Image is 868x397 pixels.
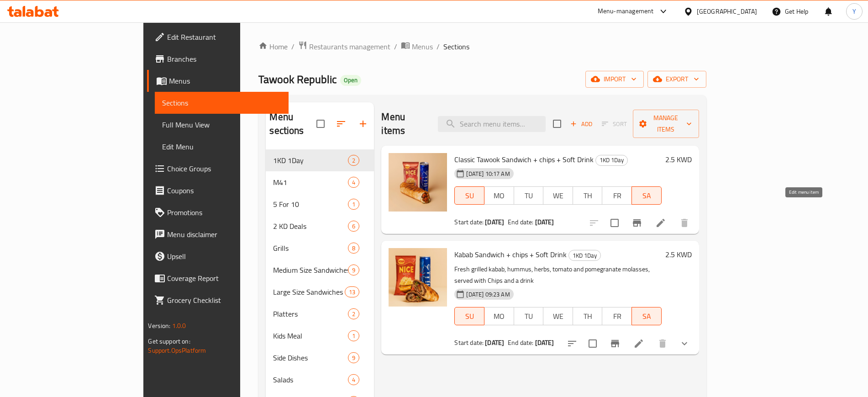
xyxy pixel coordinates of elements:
span: 1KD 1Day [596,155,627,165]
h6: 2.5 KWD [665,248,692,261]
span: Medium Size Sandwiches [273,265,348,275]
button: Branch-specific-item [626,212,648,234]
span: End date: [508,337,533,349]
button: WE [543,186,573,205]
a: Edit menu item [633,338,644,349]
span: Platters [273,308,348,319]
span: 6 [348,222,359,231]
img: Classic Tawook Sandwich + chips + Soft Drink [389,153,447,212]
a: Menus [147,70,288,92]
span: Select to update [605,213,624,233]
b: [DATE] [485,216,504,228]
button: FR [602,186,632,205]
div: items [348,221,359,232]
a: Coverage Report [147,267,288,289]
li: / [394,41,397,52]
span: Menus [412,41,433,52]
div: Large Size Sandwiches13 [266,281,374,303]
span: 2 [348,156,359,165]
span: Full Menu View [162,119,281,130]
button: import [585,71,644,88]
button: TU [514,186,544,205]
span: 5 For 10 [273,199,348,210]
span: 9 [348,266,359,275]
span: Kids Meal [273,330,348,341]
span: SU [458,189,481,202]
span: Sections [443,41,469,52]
button: MO [484,186,514,205]
li: / [437,41,440,52]
a: Menu disclaimer [147,223,288,245]
h2: Menu sections [269,110,316,138]
span: import [593,74,637,85]
span: 2 [348,310,359,318]
div: [GEOGRAPHIC_DATA] [697,6,757,16]
button: MO [484,307,514,325]
div: 1KD 1Day [595,155,628,166]
span: 1.0.0 [172,320,186,332]
span: TH [577,189,599,202]
span: 2 KD Deals [273,221,348,232]
span: Coverage Report [167,273,281,284]
span: Classic Tawook Sandwich + chips + Soft Drink [454,153,594,166]
a: Full Menu View [155,114,288,136]
h6: 2.5 KWD [665,153,692,166]
span: TU [518,310,540,323]
span: WE [547,189,569,202]
span: Menus [169,75,281,86]
a: Grocery Checklist [147,289,288,311]
span: 4 [348,376,359,384]
span: Select to update [583,334,602,353]
span: Restaurants management [309,41,390,52]
span: 1KD 1Day [273,155,348,166]
a: Restaurants management [298,41,390,53]
span: Edit Menu [162,141,281,152]
span: Start date: [454,216,484,228]
button: export [647,71,706,88]
a: Coupons [147,180,288,201]
span: M41 [273,177,348,188]
div: items [348,199,359,210]
span: SA [636,189,658,202]
span: Promotions [167,207,281,218]
span: Add item [567,117,596,131]
span: MO [488,189,510,202]
a: Sections [155,92,288,114]
span: 1 [348,332,359,340]
span: 9 [348,354,359,362]
div: Platters2 [266,303,374,325]
span: [DATE] 09:23 AM [463,290,513,299]
span: SA [636,310,658,323]
button: TH [573,186,603,205]
button: TH [573,307,603,325]
span: 4 [348,178,359,187]
span: Upsell [167,251,281,262]
div: items [348,352,359,363]
span: End date: [508,216,533,228]
div: Open [340,75,361,86]
div: Salads4 [266,369,374,391]
svg: Show Choices [679,338,690,349]
span: TU [518,189,540,202]
span: FR [606,310,628,323]
span: 13 [345,288,359,296]
a: Menus [401,41,433,53]
span: 1 [348,200,359,209]
a: Edit Menu [155,136,288,158]
div: items [348,177,359,188]
button: TU [514,307,544,325]
a: Promotions [147,201,288,223]
span: Select all sections [311,114,330,133]
span: Manage items [640,112,692,135]
div: items [345,286,359,297]
input: search [438,116,546,132]
button: SU [454,186,484,205]
span: Sections [162,97,281,108]
span: Side Dishes [273,352,348,363]
span: Grocery Checklist [167,295,281,306]
a: Edit Restaurant [147,26,288,48]
a: Upsell [147,245,288,267]
span: Choice Groups [167,163,281,174]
